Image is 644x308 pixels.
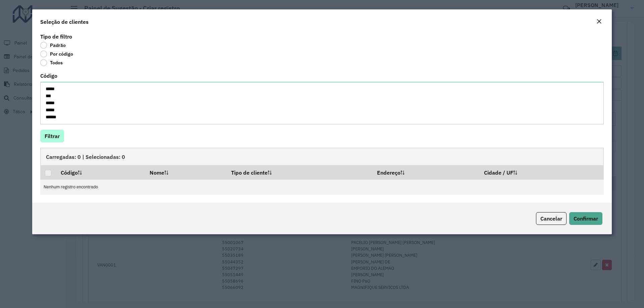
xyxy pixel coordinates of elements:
th: Cidade / UF [480,165,604,179]
h4: Seleção de clientes [40,18,89,26]
div: Carregadas: 0 | Selecionadas: 0 [40,148,604,165]
label: Todos [40,59,63,66]
th: Endereço [372,165,480,179]
label: Código [40,72,57,80]
th: Tipo de cliente [227,165,372,179]
button: Close [594,17,604,26]
em: Fechar [596,19,602,24]
th: Nome [145,165,227,179]
label: Padrão [40,42,66,49]
th: Código [56,165,145,179]
button: Filtrar [40,130,64,142]
td: Nenhum registro encontrado [40,180,604,195]
span: Confirmar [574,215,598,222]
button: Confirmar [569,212,602,225]
label: Por código [40,51,73,57]
button: Cancelar [536,212,567,225]
label: Tipo de filtro [40,33,72,41]
span: Cancelar [540,215,562,222]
